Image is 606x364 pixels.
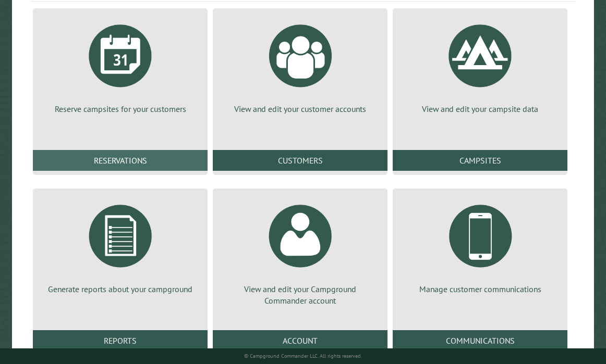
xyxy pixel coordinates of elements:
[393,330,567,351] a: Communications
[45,17,195,115] a: Reserve campsites for your customers
[45,283,195,295] p: Generate reports about your campground
[405,17,555,115] a: View and edit your campsite data
[45,103,195,115] p: Reserve campsites for your customers
[244,353,362,359] small: © Campground Commander LLC. All rights reserved.
[213,330,387,351] a: Account
[405,197,555,295] a: Manage customer communications
[225,17,375,115] a: View and edit your customer accounts
[33,330,208,351] a: Reports
[225,197,375,307] a: View and edit your Campground Commander account
[393,150,567,171] a: Campsites
[45,197,195,295] a: Generate reports about your campground
[33,150,208,171] a: Reservations
[405,283,555,295] p: Manage customer communications
[213,150,387,171] a: Customers
[225,103,375,115] p: View and edit your customer accounts
[405,103,555,115] p: View and edit your campsite data
[225,283,375,307] p: View and edit your Campground Commander account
